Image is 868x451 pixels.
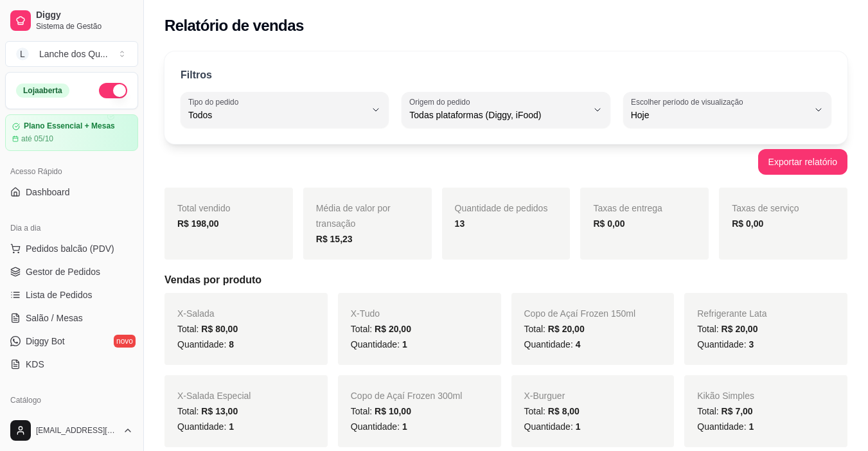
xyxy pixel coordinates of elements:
span: X-Tudo [351,308,380,319]
div: Loja aberta [16,84,69,98]
button: Exportar relatório [758,149,847,175]
a: Gestor de Pedidos [5,261,138,282]
a: Plano Essencial + Mesasaté 05/10 [5,114,138,151]
h5: Vendas por produto [164,272,847,288]
span: Todos [188,109,366,121]
label: Tipo do pedido [188,96,243,107]
span: 1 [748,421,754,432]
span: 1 [402,339,407,349]
span: R$ 20,00 [722,324,758,334]
span: Total vendido [177,203,231,213]
span: Total: [524,406,580,416]
div: Catálogo [5,390,138,411]
span: X-Salada Especial [177,391,251,401]
span: 8 [229,339,234,349]
span: R$ 8,00 [548,406,580,416]
span: Quantidade: [177,339,234,349]
a: KDS [5,354,138,375]
a: DiggySistema de Gestão [5,5,138,36]
p: Filtros [181,67,212,83]
span: Total: [351,324,411,334]
strong: R$ 198,00 [177,218,219,229]
label: Origem do pedido [409,96,474,107]
button: Tipo do pedidoTodos [181,92,389,128]
div: Acesso Rápido [5,161,138,182]
span: Total: [177,406,238,416]
span: Dashboard [26,186,70,199]
span: 4 [576,339,581,349]
span: Total: [351,406,411,416]
span: Quantidade de pedidos [455,203,548,213]
span: Taxas de entrega [593,203,662,213]
strong: R$ 15,23 [316,234,353,244]
span: Salão / Mesas [26,312,83,324]
span: Diggy Bot [26,335,65,348]
div: Dia a dia [5,218,138,238]
span: Diggy [36,10,133,21]
strong: R$ 0,00 [593,218,624,229]
span: Hoje [631,109,808,121]
span: Total: [697,406,752,416]
article: Plano Essencial + Mesas [24,121,115,131]
button: Origem do pedidoTodas plataformas (Diggy, iFood) [402,92,610,128]
span: Quantidade: [524,421,581,432]
span: Taxas de serviço [732,203,799,213]
span: Pedidos balcão (PDV) [26,242,114,255]
a: Diggy Botnovo [5,331,138,351]
a: Dashboard [5,182,138,202]
button: Escolher período de visualizaçãoHoje [623,92,831,128]
span: Quantidade: [524,339,581,349]
span: R$ 7,00 [722,406,753,416]
a: Lista de Pedidos [5,285,138,305]
span: R$ 20,00 [375,324,411,334]
span: 3 [748,339,754,349]
span: R$ 10,00 [375,406,411,416]
span: Quantidade: [697,339,754,349]
span: Copo de Açaí Frozen 150ml [524,308,636,319]
strong: R$ 0,00 [732,218,763,229]
strong: 13 [455,218,465,229]
span: X-Salada [177,308,215,319]
span: Quantidade: [177,421,234,432]
span: Gestor de Pedidos [26,265,100,278]
h2: Relatório de vendas [164,15,304,36]
span: KDS [26,358,44,371]
span: Quantidade: [351,421,407,432]
label: Escolher período de visualização [631,96,747,107]
span: R$ 13,00 [201,406,238,416]
span: R$ 80,00 [201,324,238,334]
span: Média de valor por transação [316,203,391,229]
span: X-Burguer [524,391,565,401]
span: 1 [576,421,581,432]
span: Todas plataformas (Diggy, iFood) [409,109,587,121]
button: Alterar Status [99,83,127,98]
span: Quantidade: [697,421,754,432]
span: Quantidade: [351,339,407,349]
span: R$ 20,00 [548,324,585,334]
button: [EMAIL_ADDRESS][DOMAIN_NAME] [5,415,138,446]
span: 1 [402,421,407,432]
span: Sistema de Gestão [36,21,133,31]
span: Total: [177,324,238,334]
span: 1 [229,421,234,432]
article: até 05/10 [21,134,53,144]
span: Total: [524,324,585,334]
span: [EMAIL_ADDRESS][DOMAIN_NAME] [36,425,118,436]
span: Kikão Simples [697,391,754,401]
span: Refrigerante Lata [697,308,766,319]
span: L [16,48,29,60]
span: Copo de Açaí Frozen 300ml [351,391,463,401]
div: Lanche dos Qu ... [39,48,108,60]
button: Select a team [5,41,138,67]
a: Salão / Mesas [5,308,138,328]
span: Total: [697,324,757,334]
span: Lista de Pedidos [26,288,93,301]
button: Pedidos balcão (PDV) [5,238,138,259]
